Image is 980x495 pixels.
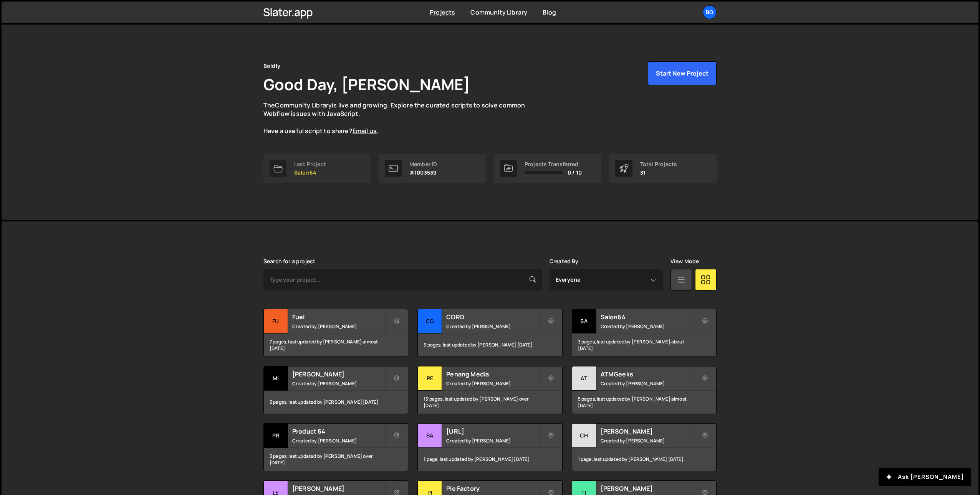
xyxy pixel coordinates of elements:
div: Member ID [409,161,437,167]
a: Bo [703,5,717,19]
a: Pr Product 64 Created by [PERSON_NAME] 3 pages, last updated by [PERSON_NAME] over [DATE] [263,423,408,471]
button: Start New Project [648,61,717,85]
div: AT [572,366,596,391]
div: Pr [264,424,288,448]
a: Email us [353,127,377,135]
div: Pe [418,366,442,391]
a: Community Library [470,8,527,16]
div: SA [418,424,442,448]
h2: [PERSON_NAME] [601,484,693,493]
a: Mi [PERSON_NAME] Created by [PERSON_NAME] 3 pages, last updated by [PERSON_NAME] [DATE] [263,366,408,414]
div: Sa [572,309,596,333]
h2: Salon64 [601,313,693,321]
a: Pe Penang Media Created by [PERSON_NAME] 13 pages, last updated by [PERSON_NAME] over [DATE] [417,366,562,414]
h2: Pie Factory [446,484,539,493]
a: CO CORD Created by [PERSON_NAME] 3 pages, last updated by [PERSON_NAME] [DATE] [417,309,562,357]
div: Total Projects [640,161,677,167]
p: #1003539 [409,170,437,176]
p: The is live and growing. Explore the curated scripts to solve common Webflow issues with JavaScri... [263,101,540,135]
a: Last Project Salon64 [263,154,371,183]
small: Created by [PERSON_NAME] [292,437,385,444]
div: 3 pages, last updated by [PERSON_NAME] over [DATE] [264,448,408,471]
small: Created by [PERSON_NAME] [601,437,693,444]
p: Salon64 [294,170,326,176]
small: Created by [PERSON_NAME] [446,437,539,444]
div: 3 pages, last updated by [PERSON_NAME] [DATE] [264,391,408,414]
h2: [PERSON_NAME] [292,484,385,493]
div: 3 pages, last updated by [PERSON_NAME] [DATE] [418,333,562,356]
div: Mi [264,366,288,391]
small: Created by [PERSON_NAME] [601,380,693,387]
p: 31 [640,170,677,176]
a: CH [PERSON_NAME] Created by [PERSON_NAME] 1 page, last updated by [PERSON_NAME] [DATE] [572,423,717,471]
div: 13 pages, last updated by [PERSON_NAME] over [DATE] [418,391,562,414]
div: Projects Transferred [525,161,582,167]
a: Community Library [275,101,332,109]
span: 0 / 10 [568,170,582,176]
small: Created by [PERSON_NAME] [292,323,385,330]
label: Created By [550,258,579,264]
label: Search for a project [263,258,315,264]
label: View Mode [670,258,699,264]
h2: [URL] [446,427,539,436]
a: Blog [543,8,556,16]
h2: Penang Media [446,370,539,378]
div: 7 pages, last updated by [PERSON_NAME] almost [DATE] [264,333,408,356]
h1: Good Day, [PERSON_NAME] [263,74,470,95]
div: CH [572,424,596,448]
div: Fu [264,309,288,333]
button: Ask [PERSON_NAME] [879,468,971,486]
h2: Fuel [292,313,385,321]
a: Projects [430,8,455,16]
input: Type your project... [263,269,542,290]
small: Created by [PERSON_NAME] [601,323,693,330]
div: 1 page, last updated by [PERSON_NAME] [DATE] [418,448,562,471]
div: 3 pages, last updated by [PERSON_NAME] about [DATE] [572,333,716,356]
div: CO [418,309,442,333]
div: 1 page, last updated by [PERSON_NAME] [DATE] [572,448,716,471]
h2: [PERSON_NAME] [292,370,385,378]
div: Boldly [263,61,280,71]
a: Sa Salon64 Created by [PERSON_NAME] 3 pages, last updated by [PERSON_NAME] about [DATE] [572,309,717,357]
div: 5 pages, last updated by [PERSON_NAME] almost [DATE] [572,391,716,414]
h2: [PERSON_NAME] [601,427,693,436]
a: Fu Fuel Created by [PERSON_NAME] 7 pages, last updated by [PERSON_NAME] almost [DATE] [263,309,408,357]
a: AT ATMGeeks Created by [PERSON_NAME] 5 pages, last updated by [PERSON_NAME] almost [DATE] [572,366,717,414]
h2: Product 64 [292,427,385,436]
div: Last Project [294,161,326,167]
a: SA [URL] Created by [PERSON_NAME] 1 page, last updated by [PERSON_NAME] [DATE] [417,423,562,471]
h2: CORD [446,313,539,321]
small: Created by [PERSON_NAME] [446,380,539,387]
small: Created by [PERSON_NAME] [292,380,385,387]
h2: ATMGeeks [601,370,693,378]
small: Created by [PERSON_NAME] [446,323,539,330]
